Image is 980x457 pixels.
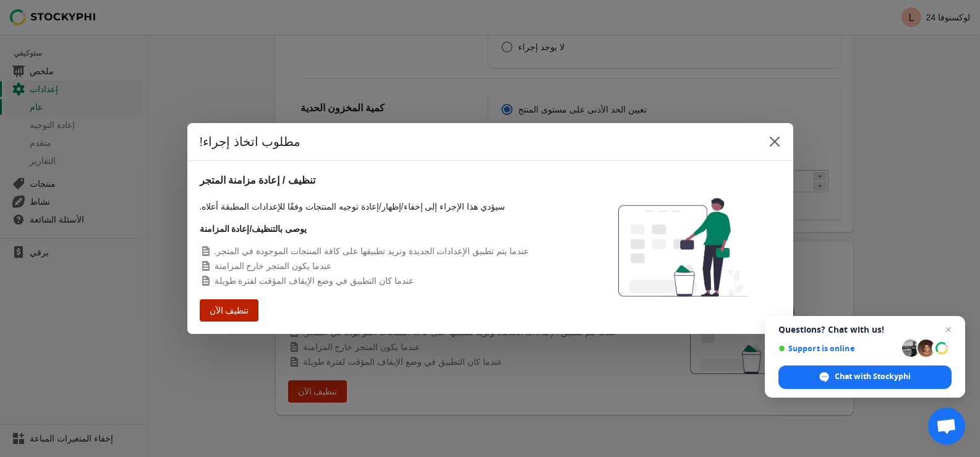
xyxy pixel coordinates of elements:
[202,301,256,321] button: تنظيف الآن
[211,306,247,315] font: تنظيف الآن
[200,202,506,211] font: سيؤدي هذا الإجراء إلى إخفاء/إظهار/إعادة توجيه المنتجات وفقًا للإعدادات المطبقة أعلاه.
[778,344,898,353] span: Support is online
[215,276,414,286] font: عندما كان التطبيق في وضع الإيقاف المؤقت لفترة طويلة
[200,135,301,148] font: مطلوب اتخاذ إجراء!
[778,365,952,389] span: Chat with Stockyphi
[215,246,529,256] font: عندما يتم تطبيق الإعدادات الجديدة وتريد تطبيقها على كافة المنتجات الموجودة في المتجر.
[215,261,332,271] font: عندما يكون المتجر خارج المزامنة
[200,175,315,186] font: تنظيف / إعادة مزامنة المتجر
[928,408,965,445] a: Open chat
[778,325,952,335] span: Questions? Chat with us!
[200,224,307,234] font: يوصى بالتنظيف/إعادة المزامنة
[764,130,786,153] button: يغلق
[835,371,911,382] span: Chat with Stockyphi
